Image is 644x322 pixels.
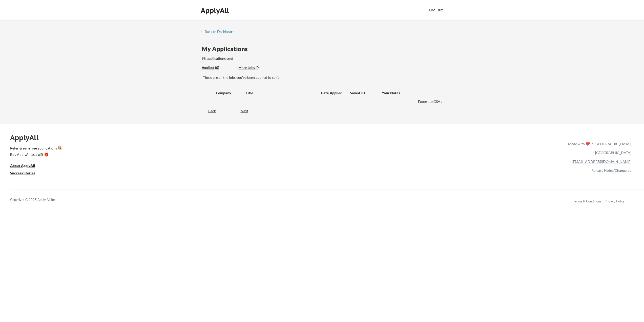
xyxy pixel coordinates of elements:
div: Made with ❤️ in [GEOGRAPHIC_DATA], [GEOGRAPHIC_DATA] [566,139,631,157]
div: Next [241,108,254,113]
a: [EMAIL_ADDRESS][DOMAIN_NAME] [572,159,631,164]
div: Applied (0) [202,65,235,70]
u: Success Stories [10,171,35,175]
a: Release Notes/Changelog [591,168,631,173]
div: Your Notes [382,90,440,96]
div: These are all the jobs you've been applied to so far. [202,65,235,70]
button: Log Out [426,5,446,15]
div: Date Applied [321,90,343,96]
u: About ApplyAll [10,163,35,168]
a: Refer & earn free applications 👯‍♀️ [10,146,462,152]
a: Buy ApplyAll as a gift 🎁 [10,152,61,158]
div: These are all the jobs you've been applied to so far. [203,75,444,80]
div: Back [200,108,216,113]
a: About ApplyAll [10,163,42,169]
div: Export to CSV ↓ [418,99,444,104]
div: My Applications [202,46,252,52]
div: Title [246,90,316,96]
div: ApplyAll [201,6,231,15]
div: ← Back to Dashboard [200,30,238,33]
a: Privacy Policy [605,199,625,203]
div: Company [216,90,241,96]
a: Success Stories [10,170,42,177]
a: ← Back to Dashboard [200,30,238,35]
a: Terms & Conditions [573,199,601,203]
div: 98 applications sent [202,56,300,61]
div: More Jobs (0) [238,65,276,70]
div: Copyright © 2025 Apply All Inc [10,197,68,202]
div: Saved JD [350,88,382,97]
div: These are job applications we think you'd be a good fit for, but couldn't apply you to automatica... [238,65,276,70]
div: Buy ApplyAll as a gift 🎁 [10,153,61,156]
div: ApplyAll [10,133,44,142]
